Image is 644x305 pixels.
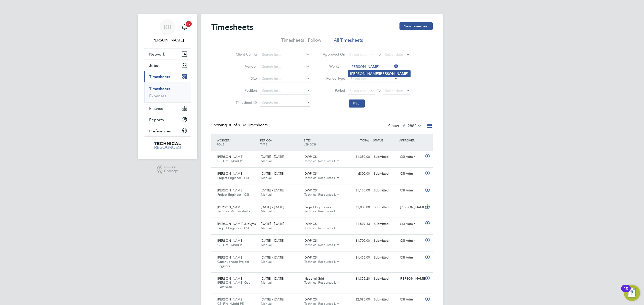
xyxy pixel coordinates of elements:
span: 30 of [228,123,237,128]
span: 2882 Timesheets [228,123,268,128]
span: Technical Resources Lim… [304,159,343,163]
span: [PERSON_NAME] [217,171,243,176]
div: STATUS [372,136,398,145]
div: WORKER [215,136,259,149]
span: [DATE] - [DATE] [261,188,284,192]
img: technicalresources-logo-retina.png [153,142,182,150]
span: To [376,87,382,94]
div: CSI Admin [398,170,424,178]
span: [DATE] - [DATE] [261,205,284,209]
span: CSI Fire Hybrid PE [217,159,244,163]
span: Technical Administrator [217,209,251,213]
span: / [310,138,311,142]
div: £1,155.00 [346,186,372,195]
span: [DATE] - [DATE] [261,155,284,159]
span: [PERSON_NAME] Gas Electrician [217,280,250,289]
span: / [229,138,230,142]
span: Manual [261,280,272,285]
label: All [403,123,422,128]
button: Filter [349,99,365,108]
span: [DATE] - [DATE] [261,238,284,243]
span: / [271,138,272,142]
input: Search for... [260,75,310,82]
b: [PERSON_NAME] [379,72,408,76]
div: Submitted [372,203,398,212]
input: Search for... [260,87,310,94]
span: Technical Resources Lim… [304,209,343,213]
label: Vendor [234,64,257,69]
li: All Timesheets [334,37,363,46]
input: Search for... [349,63,398,70]
div: £2,085.00 [346,295,372,304]
span: Preferences [149,129,171,133]
span: Technical Resources Lim… [304,226,343,230]
span: [PERSON_NAME] [217,238,243,243]
div: Submitted [372,295,398,304]
a: 17 [179,19,189,35]
span: Project Engineer - CSI [217,226,249,230]
input: Search for... [260,99,310,107]
span: Technical Resources Lim… [304,176,343,180]
div: Submitted [372,170,398,178]
div: CSI Admin [398,220,424,228]
span: CSI Fire Hybrid PE [217,243,244,247]
label: Worker [318,64,341,69]
div: Status [388,123,423,130]
span: Timesheets [149,74,170,79]
a: Expenses [149,93,166,98]
div: £1,350.00 [346,153,372,161]
li: Timesheets I Follow [281,37,321,46]
span: Manual [261,209,272,213]
span: Manual [261,192,272,197]
button: New Timesheet [399,22,433,30]
span: Outer London Project Engineer [217,260,249,268]
span: 17 [186,21,192,27]
h2: Timesheets [211,22,253,32]
span: Rianna Bowles [144,37,191,43]
span: Select date [349,88,368,93]
div: Submitted [372,220,398,228]
div: £1,599.43 [346,220,372,228]
span: To [376,51,382,58]
div: £1,355.20 [346,275,372,283]
span: Technical Resources Lim… [304,260,343,264]
span: DWP CSI [304,171,317,176]
div: [PERSON_NAME] [398,203,424,212]
span: DWP CSI [304,238,317,243]
div: CSI Admin [398,253,424,262]
span: [PERSON_NAME] [217,255,243,260]
span: [PERSON_NAME] Judvytis [217,222,256,226]
button: Reports [144,114,191,125]
span: DWP CSI [304,222,317,226]
div: £300.00 [346,170,372,178]
input: Select one [349,75,398,82]
div: 10 [624,288,628,295]
label: Timesheet ID [234,100,257,105]
div: [PERSON_NAME] [398,275,424,283]
span: Select date [385,88,403,93]
span: DWP CSI [304,188,317,192]
span: [DATE] - [DATE] [261,222,284,226]
span: Technical Resources Lim… [304,192,343,197]
input: Search for... [260,63,310,70]
div: Showing [211,123,269,128]
button: Jobs [144,60,191,71]
div: PERIOD [259,136,302,149]
div: CSI Admin [398,186,424,195]
span: Jobs [149,63,158,68]
span: Manual [261,159,272,163]
div: Timesheets [144,82,191,103]
span: [PERSON_NAME] [217,205,243,209]
span: Manual [261,243,272,247]
span: Technical Resources Lim… [304,280,343,285]
label: Period [323,88,345,93]
span: Project Engineer - CSI [217,192,249,197]
span: Manual [261,226,272,230]
div: SITE [302,136,346,149]
span: Network [149,52,165,57]
button: Network [144,48,191,60]
span: Engage [164,169,178,173]
a: Timesheets [149,86,170,91]
div: Submitted [372,237,398,245]
span: [PERSON_NAME] [217,155,243,159]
